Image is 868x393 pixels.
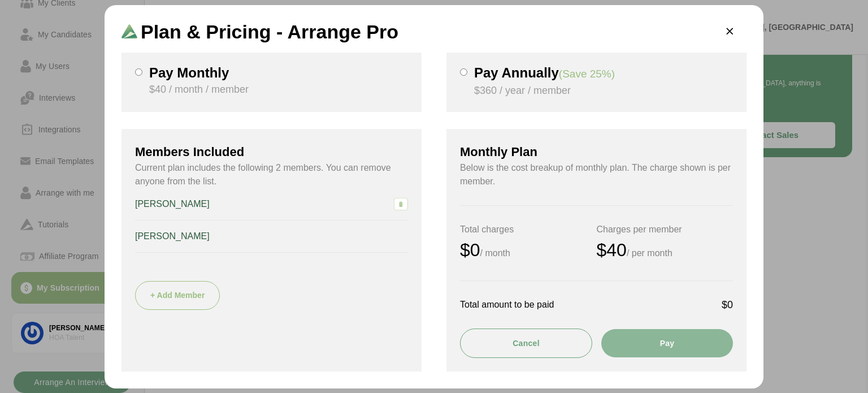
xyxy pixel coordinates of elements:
[135,197,210,211] h4: [PERSON_NAME]
[601,329,733,357] button: Pay
[559,68,615,80] span: (Save 25%)
[141,22,747,41] h2: Plan & Pricing - Arrange Pro
[135,281,220,310] button: + Add Member
[597,240,627,260] strong: $40
[474,83,733,98] p: $360 / year / member
[460,298,554,312] p: Total amount to be paid
[135,161,408,188] p: Current plan includes the following 2 members. You can remove anyone from the list.
[149,82,408,97] p: $40 / month / member
[135,230,210,243] h4: [PERSON_NAME]
[597,223,734,236] h2: Charges per member
[460,161,733,188] p: Below is the cost breakup of monthly plan. The charge shown is per member.
[460,240,480,260] strong: $0
[627,248,672,258] small: / per month
[460,142,733,161] h3: Monthly Plan
[460,223,597,236] h2: Total charges
[474,66,733,81] h3: Pay Annually
[149,66,408,80] h3: Pay Monthly
[135,142,408,161] h3: Members Included
[460,329,592,358] button: Cancel
[722,300,733,310] strong: $0
[480,248,510,258] small: / month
